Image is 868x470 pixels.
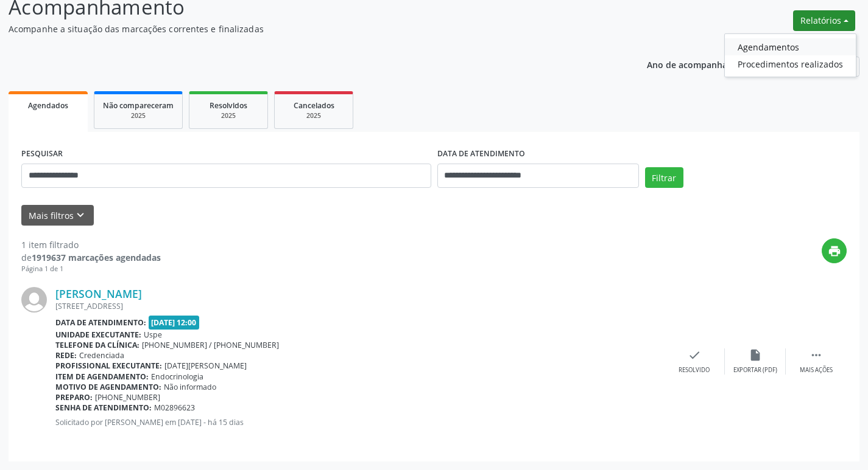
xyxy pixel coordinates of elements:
span: M02896623 [154,403,195,413]
span: Uspe [144,330,162,340]
b: Unidade executante: [55,330,141,340]
b: Profissional executante: [55,361,162,371]
button: Relatórios [793,10,855,31]
i: keyboard_arrow_down [74,209,87,222]
span: Não informado [164,382,216,392]
span: Endocrinologia [151,372,203,382]
div: Exportar (PDF) [733,366,777,375]
span: [DATE] 12:00 [149,316,200,330]
b: Item de agendamento: [55,372,149,382]
b: Rede: [55,350,77,361]
a: [PERSON_NAME] [55,287,142,300]
div: 2025 [283,111,344,120]
div: 2025 [103,111,174,120]
label: PESQUISAR [21,145,63,164]
div: de [21,251,161,264]
b: Senha de atendimento: [55,403,152,413]
div: 2025 [198,111,259,120]
p: Solicitado por [PERSON_NAME] em [DATE] - há 15 dias [55,417,664,427]
p: Ano de acompanhamento [647,57,755,72]
strong: 1919637 marcações agendadas [32,252,161,263]
div: [STREET_ADDRESS] [55,301,664,311]
a: Procedimentos realizados [725,55,856,72]
div: Mais ações [800,366,833,375]
span: Não compareceram [103,100,174,111]
button: Filtrar [645,167,683,188]
p: Acompanhe a situação das marcações correntes e finalizadas [9,22,604,35]
img: img [21,287,47,313]
a: Agendamentos [725,38,856,55]
i:  [810,348,823,362]
div: 1 item filtrado [21,238,161,251]
b: Telefone da clínica: [55,340,139,350]
span: Cancelados [294,100,334,111]
span: Resolvidos [210,100,247,111]
button: print [822,238,847,263]
b: Preparo: [55,392,93,403]
span: [PHONE_NUMBER] [95,392,160,403]
span: Credenciada [79,350,124,361]
b: Data de atendimento: [55,317,146,328]
i: insert_drive_file [749,348,762,362]
ul: Relatórios [724,33,856,77]
span: [DATE][PERSON_NAME] [164,361,247,371]
button: Mais filtroskeyboard_arrow_down [21,205,94,226]
i: print [828,244,841,258]
span: [PHONE_NUMBER] / [PHONE_NUMBER] [142,340,279,350]
span: Agendados [28,100,68,111]
label: DATA DE ATENDIMENTO [437,145,525,164]
i: check [688,348,701,362]
div: Resolvido [679,366,710,375]
div: Página 1 de 1 [21,264,161,274]
b: Motivo de agendamento: [55,382,161,392]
